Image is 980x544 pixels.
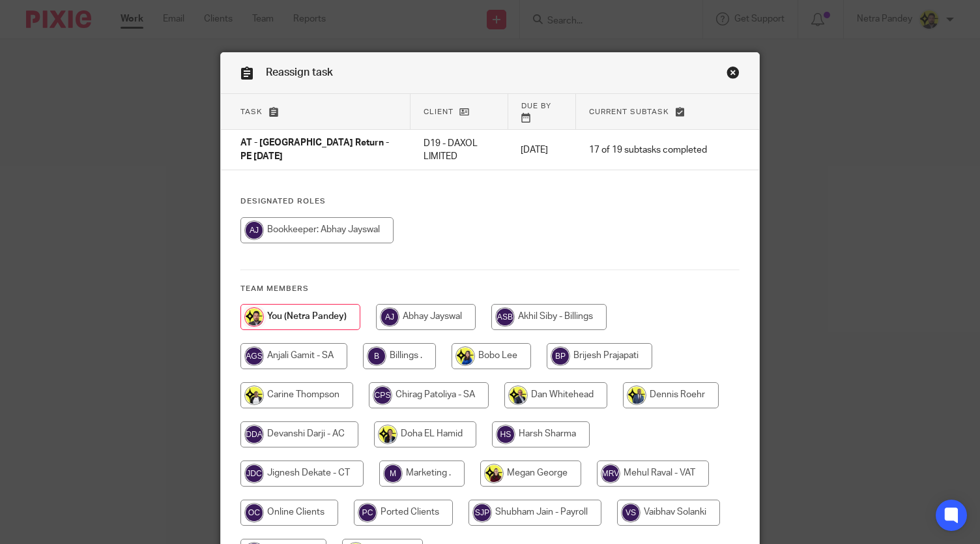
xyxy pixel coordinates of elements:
[240,139,389,162] span: AT - [GEOGRAPHIC_DATA] Return - PE [DATE]
[240,108,263,115] span: Task
[727,66,740,83] a: Close this dialog window
[266,67,333,78] span: Reassign task
[576,130,720,170] td: 17 of 19 subtasks completed
[240,284,739,294] h4: Team members
[424,108,454,115] span: Client
[589,108,669,115] span: Current subtask
[240,196,739,207] h4: Designated Roles
[521,102,551,110] span: Due by
[424,137,495,164] p: D19 - DAXOL LIMITED
[521,144,562,157] p: [DATE]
